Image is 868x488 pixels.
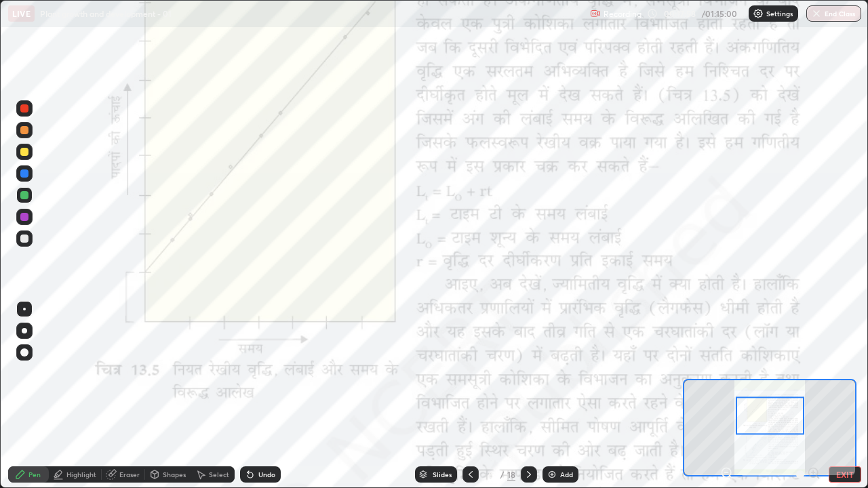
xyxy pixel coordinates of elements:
[547,469,557,480] img: add-slide-button
[560,471,573,478] div: Add
[258,471,275,478] div: Undo
[829,466,861,483] button: EXIT
[484,470,498,479] div: 8
[604,9,642,19] p: Recording
[753,8,764,19] img: class-settings-icons
[766,10,793,17] p: Settings
[40,8,172,19] p: Plant growth and development - 01
[811,8,822,19] img: end-class-cross
[590,8,601,19] img: recording.375f2c34.svg
[500,470,505,479] div: /
[119,471,140,478] div: Eraser
[433,471,452,478] div: Slides
[507,468,515,481] div: 18
[806,5,861,22] button: End Class
[66,471,96,478] div: Highlight
[163,471,186,478] div: Shapes
[209,471,229,478] div: Select
[28,471,41,478] div: Pen
[12,8,31,19] p: LIVE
